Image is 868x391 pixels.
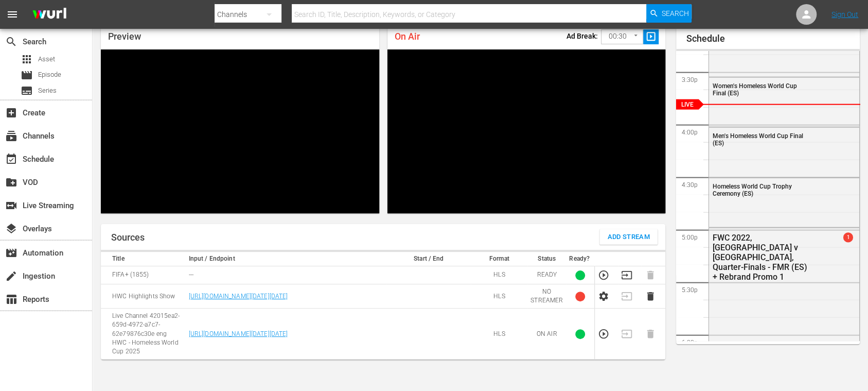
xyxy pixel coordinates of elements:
span: Asset [38,54,55,64]
button: Transition [621,269,632,281]
span: Asset [21,53,33,65]
span: Search [5,36,17,48]
td: FIFA+ (1855) [101,266,186,284]
button: Search [646,4,692,23]
span: Add Stream [607,231,650,243]
th: Title [101,252,186,266]
div: Video Player [387,49,666,213]
span: Men's Homeless World Cup Final (ES) [713,132,803,147]
span: Series [38,86,57,96]
td: HWC Highlights Show [101,284,186,309]
span: 1 [843,232,853,242]
span: Ingestion [5,270,17,282]
span: On Air [395,31,420,42]
span: Episode [21,69,33,81]
td: READY [527,266,566,284]
span: Series [21,84,33,97]
td: --- [186,266,386,284]
span: Homeless World Cup Trophy Ceremony (ES) [713,183,792,197]
td: Live Channel 42015ea2-659d-4972-a7c7-62e79876c30e eng HWC - Homeless World Cup 2025 [101,309,186,360]
th: Start / End [386,252,471,266]
button: Configure [598,291,609,302]
div: FWC 2022, [GEOGRAPHIC_DATA] v [GEOGRAPHIC_DATA], Quarter-Finals - FMR (ES) + Rebrand Promo 1 [713,233,811,282]
div: Video Player [101,49,379,213]
span: slideshow_sharp [645,31,657,43]
button: Add Stream [599,229,658,245]
th: Input / Endpoint [186,252,386,266]
h1: Schedule [686,33,860,44]
div: 00:30 [601,27,643,46]
th: Format [471,252,527,266]
span: Preview [108,31,141,42]
span: Automation [5,247,17,259]
span: menu [6,8,19,21]
p: Ad Break: [566,32,597,40]
a: [URL][DOMAIN_NAME][DATE][DATE] [189,293,288,300]
td: HLS [471,309,527,360]
th: Status [527,252,566,266]
h1: Sources [111,232,145,243]
td: NO STREAMER [527,284,566,309]
td: HLS [471,266,527,284]
a: [URL][DOMAIN_NAME][DATE][DATE] [189,330,288,337]
td: ON AIR [527,309,566,360]
a: Sign Out [831,10,858,19]
span: Women's Homeless World Cup Final (ES) [713,82,797,97]
button: Preview Stream [598,269,609,281]
button: Preview Stream [598,328,609,339]
button: Delete [645,291,656,302]
span: VOD [5,176,17,189]
span: Channels [5,130,17,142]
span: Schedule [5,153,17,165]
td: HLS [471,284,527,309]
span: Reports [5,293,17,305]
span: Live Streaming [5,199,17,212]
th: Ready? [566,252,594,266]
span: Search [662,4,689,23]
img: ans4CAIJ8jUAAAAAAAAAAAAAAAAAAAAAAAAgQb4GAAAAAAAAAAAAAAAAAAAAAAAAJMjXAAAAAAAAAAAAAAAAAAAAAAAAgAT5G... [25,3,74,27]
span: Create [5,107,17,119]
span: Overlays [5,223,17,235]
span: Episode [38,70,61,80]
